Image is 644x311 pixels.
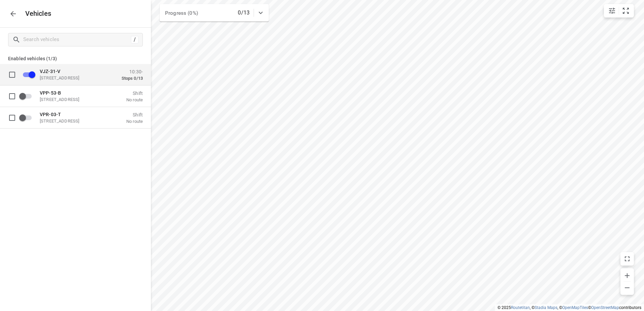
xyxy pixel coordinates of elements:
[604,4,634,18] div: small contained button group
[126,90,143,96] p: Shift
[40,111,61,117] span: VPR-03-T
[40,75,107,80] p: [STREET_ADDRESS]
[122,69,143,74] p: 10:30-
[131,36,138,43] div: /
[238,9,250,17] p: 0/13
[19,90,36,102] span: Enable
[562,305,588,310] a: OpenMapTiles
[20,10,52,18] p: Vehicles
[126,112,143,117] p: Shift
[19,111,36,124] span: Enable
[40,118,107,124] p: [STREET_ADDRESS]
[126,97,143,102] p: No route
[619,4,633,18] button: Fit zoom
[23,34,131,45] input: Search vehicles
[535,305,557,310] a: Stadia Maps
[40,97,107,102] p: [STREET_ADDRESS]
[511,305,530,310] a: Routetitan
[605,4,619,18] button: Map settings
[497,305,641,310] li: © 2025 , © , © © contributors
[126,118,143,124] p: No route
[19,68,36,81] span: Disable
[160,4,269,22] div: Progress (0%)0/13
[40,90,61,95] span: VPP-53-B
[122,75,143,81] p: Stops 0/13
[40,68,60,74] span: VJZ-31-V
[591,305,619,310] a: OpenStreetMap
[165,10,198,16] span: Progress (0%)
